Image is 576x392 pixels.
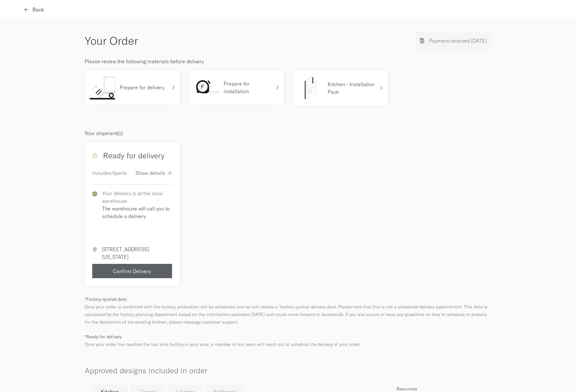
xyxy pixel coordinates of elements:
span: Show details [135,170,165,175]
p: Your delivery is at the local warehouse [102,189,172,205]
p: Prepare for installation [224,80,271,95]
button: Back [25,2,44,17]
h4: Approved designs included in order [85,355,492,376]
span: Confirm Delivery [113,269,151,274]
img: prepare-for-delivery.svg [90,75,115,100]
img: file-placeholder.svg [298,75,323,101]
p: The warehouse will call you to schedule a delivery [102,205,172,220]
p: Once your order has reached the last mile facility in your area, a member of our team will reach ... [85,333,492,348]
p: Prepare for delivery [120,84,164,91]
span: Back [32,7,44,12]
p: Once your order is confirmed with the factory, production will be scheduled and we will receive a... [85,295,492,326]
p: [STREET_ADDRESS][US_STATE] [102,245,172,261]
p: Your shipment(s) [85,129,492,137]
p: Kitchen - Installation Pack [328,80,375,96]
span: *Ready for delivery [85,334,121,340]
p: Includes: 4 parts [92,169,127,177]
button: Show details [135,166,172,180]
span: *Factory quoted date [85,296,127,302]
h4: Ready for delivery [92,150,164,161]
button: Confirm Delivery [92,264,172,278]
p: Payment received [DATE] [429,37,487,45]
p: Please review the following materials before delivery [85,58,492,65]
h2: Your Order [85,33,138,49]
img: installation.svg [194,75,219,100]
